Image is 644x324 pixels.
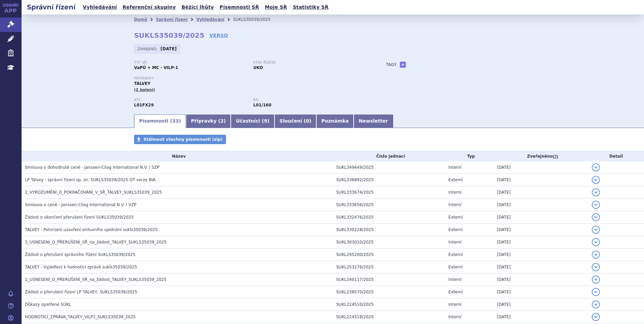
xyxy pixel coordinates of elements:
p: ATC: [134,98,247,102]
td: [DATE] [493,199,588,211]
span: 33 [172,118,179,124]
td: [DATE] [493,211,588,224]
th: Typ [445,151,493,161]
button: detail [592,276,600,284]
span: Interní [448,302,461,307]
td: SUKL224518/2025 [333,311,445,323]
td: [DATE] [493,286,588,298]
a: Účastníci (9) [231,115,274,128]
span: Externí [448,227,462,232]
td: SUKL332476/2025 [333,211,445,224]
strong: [DATE] [161,46,177,51]
button: detail [592,213,600,221]
abbr: (?) [553,154,558,159]
h3: Tagy [386,61,397,69]
td: SUKL330228/2025 [333,224,445,236]
span: Žádost o přerušení řízení LP TALVEY, SUKLS35039/2025 [25,290,137,294]
p: Přípravky: [134,76,373,80]
td: [DATE] [493,174,588,186]
td: SUKL336892/2025 [333,174,445,186]
button: detail [592,238,600,246]
th: Detail [588,151,644,161]
button: detail [592,288,600,296]
td: [DATE] [493,236,588,249]
span: Žádost o ukončení přerušení řízení SUKLS35039/2025 [25,215,134,220]
a: Písemnosti (33) [134,115,186,128]
td: [DATE] [493,249,588,261]
a: Vyhledávání [196,17,224,22]
td: [DATE] [493,298,588,311]
span: Externí [448,177,462,182]
a: Stáhnout všechny písemnosti (zip) [134,135,226,144]
td: SUKL240117/2025 [333,273,445,286]
button: detail [592,263,600,271]
span: 2 [220,118,224,124]
span: Interní [448,202,461,207]
span: 2_USNESENÍ_O_PŘERUŠENÍ_SŘ_na_žádost_TALVEY_SUKLS35039_2025 [25,277,167,282]
a: Statistiky SŘ [291,3,330,12]
span: Externí [448,290,462,294]
span: Zahájeno: [137,46,159,52]
p: Typ SŘ: [134,61,247,65]
a: Sloučení (0) [275,115,316,128]
strong: SUKLS35039/2025 [134,31,204,39]
span: Žádost o přerušení správního řízení SUKLS35039/2025 [25,252,135,257]
td: [DATE] [493,261,588,273]
span: Interní [448,190,461,195]
span: Externí [448,252,462,257]
button: detail [592,300,600,309]
span: 0 [306,118,309,124]
td: SUKL253276/2025 [333,261,445,273]
a: Písemnosti SŘ [218,3,261,12]
button: detail [592,226,600,234]
span: Smlouva o dohodnuté ceně - Janssen-Cilag International N.V. / SZP [25,165,159,170]
td: SUKL349449/2025 [333,161,445,174]
span: TALVEY - Potvrzení uzavření smluvního ujednání sukls35039/2025 [25,227,158,232]
strong: UKO [253,65,263,70]
span: HODNOTÍCÍ_ZPRÁVA_TALVEY_VILP1_SUKLS35039_2025 [25,315,136,319]
a: Poznámka [316,115,354,128]
p: RS: [253,98,366,102]
span: 3_USNESENÍ_O_PŘERUŠENÍ_SŘ_na_žádost_TALVEY_SUKLS35039_2025 [25,240,167,245]
a: Správní řízení [156,17,188,22]
a: Vyhledávání [81,3,119,12]
a: Newsletter [354,115,393,128]
td: SUKL295200/2025 [333,249,445,261]
td: SUKL238570/2025 [333,286,445,298]
td: [DATE] [493,186,588,199]
a: Moje SŘ [263,3,289,12]
button: detail [592,313,600,321]
span: 9 [264,118,267,124]
td: SUKL224510/2025 [333,298,445,311]
th: Název [22,151,333,161]
li: SUKLS35039/2025 [233,14,279,25]
strong: VaPÚ + MC - VILP-1 [134,65,178,70]
span: Externí [448,215,462,220]
button: detail [592,251,600,259]
strong: monoklonální protilátky a konjugáty protilátka – léčivo [253,103,271,107]
td: [DATE] [493,161,588,174]
a: Přípravky (2) [186,115,231,128]
span: 2_VYROZUMĚNÍ_O_POKRAČOVÁNÍ_V_SŘ_TALVEY_SUKLS35039_2025 [25,190,162,195]
span: LP Talvey - správní řízení sp. zn. SUKLS35039/2025 OT verze BIA [25,177,156,182]
strong: TALKVETAMAB [134,103,154,107]
h2: Správní řízení [22,2,81,12]
th: Číslo jednací [333,151,445,161]
span: Stáhnout všechny písemnosti (zip) [143,137,223,142]
span: Důkazy opatřené SÚKL [25,302,71,307]
span: Smlouva o ceně - Janssen-Cilag International N.V. / VZP [25,202,136,207]
td: SUKL333656/2025 [333,199,445,211]
span: TALVEY [134,81,151,86]
a: Běžící lhůty [180,3,216,12]
p: Stav řízení: [253,61,366,65]
th: Zveřejněno [493,151,588,161]
button: detail [592,176,600,184]
span: Externí [448,265,462,269]
td: SUKL303010/2025 [333,236,445,249]
td: SUKL333674/2025 [333,186,445,199]
span: (2 balení) [134,88,155,92]
span: Interní [448,165,461,170]
span: Interní [448,277,461,282]
td: [DATE] [493,311,588,323]
span: Interní [448,315,461,319]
